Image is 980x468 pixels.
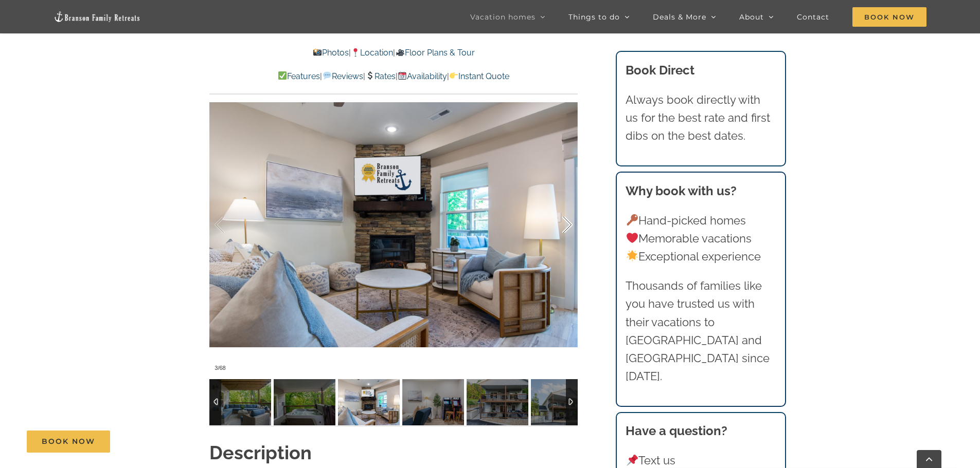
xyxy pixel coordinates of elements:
img: 🎥 [396,48,404,57]
a: Book Now [27,430,110,453]
span: Contact [797,13,829,21]
p: Always book directly with us for the best rate and first dibs on the best dates. [626,91,776,145]
img: 📸 [313,48,322,57]
strong: Description [209,442,312,463]
img: 👉 [450,71,458,80]
img: 📌 [627,455,638,466]
img: ✅ [278,71,287,80]
img: 00-Whispering-Waves-lakefront-vacation-home-rental-on-Lake-Taneycomo-1014-scaled.jpg-nggid041008-... [209,379,271,425]
h3: Why book with us? [626,182,776,200]
a: Floor Plans & Tour [395,48,474,58]
img: 📍 [351,48,360,57]
b: Book Direct [626,63,694,78]
span: Vacation homes [470,13,536,21]
a: Reviews [322,71,363,81]
p: Hand-picked homes Memorable vacations Exceptional experience [626,212,776,266]
p: | | | | [209,70,578,83]
img: 09-Whispering-Waves-lakefront-vacation-home-rental-on-Lake-Taneycomo-1089-scaled.jpg-nggid03987-n... [274,379,335,425]
img: 💬 [323,71,331,80]
img: 08-Whispering-Waves-lakefront-vacation-home-rental-on-Lake-Taneycomo-1047-scaled.jpg-nggid03977-n... [402,379,464,425]
a: Photos [313,48,349,58]
a: Features [278,71,320,81]
img: 🔑 [627,214,638,226]
strong: Have a question? [626,423,727,438]
img: 🌟 [627,250,638,261]
span: Things to do [568,13,620,21]
span: Book Now [42,437,95,446]
a: Rates [365,71,396,81]
img: 03-Whispering-Waves-lakefront-vacation-home-rental-on-Lake-Taneycomo-1022-TV-copy-scaled.jpg-nggi... [338,379,400,425]
a: Availability [398,71,447,81]
a: Location [351,48,393,58]
img: 💲 [366,71,374,80]
p: | | [209,46,578,60]
span: Deals & More [653,13,706,21]
a: Instant Quote [449,71,509,81]
span: About [739,13,764,21]
img: 📆 [398,71,406,80]
img: Branson Family Retreats Logo [54,11,141,23]
img: ❤️ [627,232,638,244]
img: 01a-Whispering-Waves-lakefront-vacation-home-rental-on-Lake-Taneycomo-1004-scaled.jpg-nggid03955-... [531,379,593,425]
p: Thousands of families like you have trusted us with their vacations to [GEOGRAPHIC_DATA] and [GEO... [626,277,776,385]
span: Book Now [852,7,926,27]
img: Lake-Taneycomo-lakefront-vacation-home-rental-Branson-Family-Retreats-1002-scaled.jpg-nggid041013... [467,379,528,425]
